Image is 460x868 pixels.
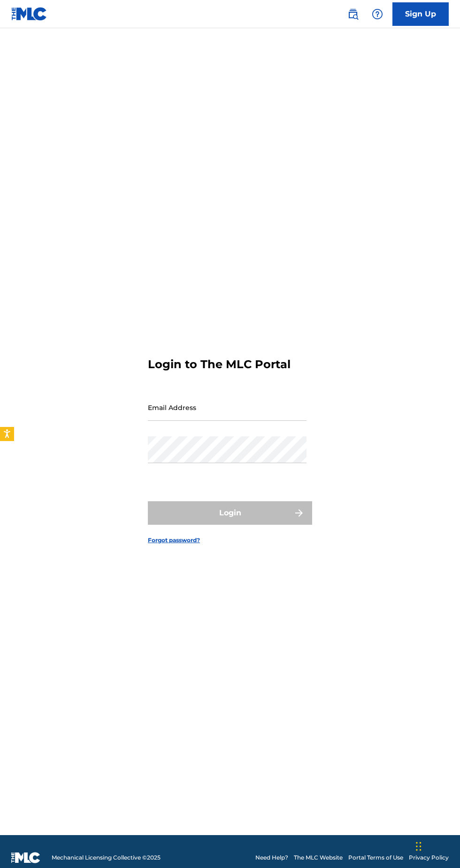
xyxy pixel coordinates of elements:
a: Forgot password? [148,536,200,544]
a: The MLC Website [294,853,343,862]
span: Mechanical Licensing Collective © 2025 [52,853,161,862]
img: logo [11,852,40,863]
a: Portal Terms of Use [348,853,403,862]
a: Privacy Policy [409,853,449,862]
a: Sign Up [392,2,449,26]
a: Public Search [344,5,362,24]
h3: Login to The MLC Portal [148,357,291,371]
a: Need Help? [255,853,288,862]
div: Drag [416,832,422,860]
img: search [347,8,359,20]
img: MLC Logo [11,7,47,21]
div: Help [368,5,387,24]
iframe: Chat Widget [413,823,460,868]
img: help [372,8,383,20]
